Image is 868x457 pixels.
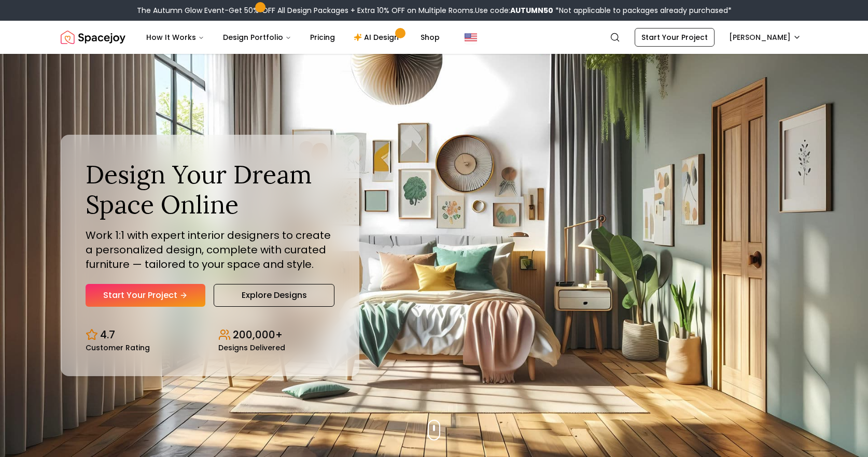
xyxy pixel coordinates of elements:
[86,228,334,272] p: Work 1:1 with expert interior designers to create a personalized design, complete with curated fu...
[553,5,732,16] span: *Not applicable to packages already purchased*
[86,160,334,219] h1: Design Your Dream Space Online
[86,284,205,307] a: Start Your Project
[635,28,715,47] a: Start Your Project
[214,284,334,307] a: Explore Designs
[723,28,807,47] button: [PERSON_NAME]
[345,27,410,48] a: AI Design
[510,5,553,16] b: AUTUMN50
[475,5,553,16] span: Use code:
[100,327,115,342] p: 4.7
[86,319,334,351] div: Design stats
[233,327,283,342] p: 200,000+
[215,27,300,48] button: Design Portfolio
[302,27,343,48] a: Pricing
[61,27,125,48] a: Spacejoy
[137,5,732,16] div: The Autumn Glow Event-Get 50% OFF All Design Packages + Extra 10% OFF on Multiple Rooms.
[465,31,477,44] img: United States
[86,344,150,351] small: Customer Rating
[138,27,213,48] button: How It Works
[412,27,448,48] a: Shop
[218,344,285,351] small: Designs Delivered
[61,21,807,54] nav: Global
[138,27,448,48] nav: Main
[61,27,125,48] img: Spacejoy Logo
